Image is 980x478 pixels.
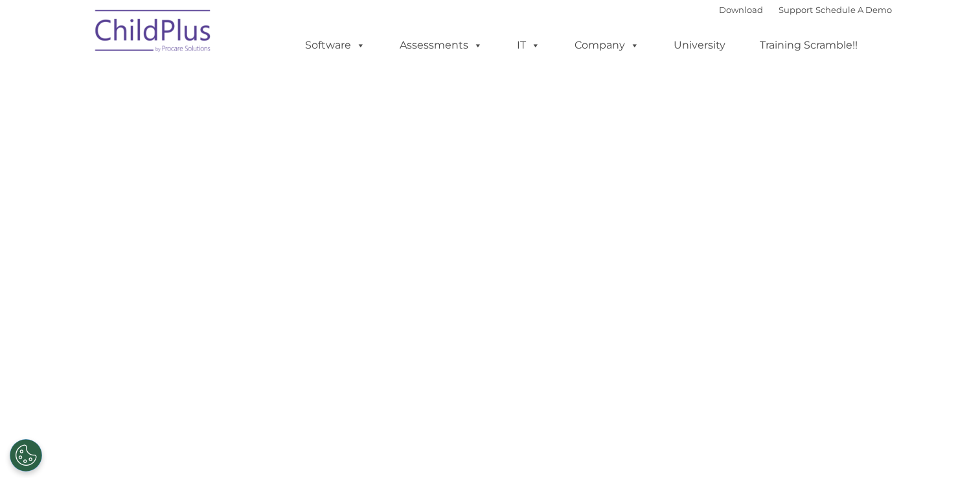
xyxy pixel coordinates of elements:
[89,1,218,65] img: ChildPlus by Procare Solutions
[562,32,652,58] a: Company
[10,439,42,472] button: Cookies Settings
[292,32,378,58] a: Software
[815,5,892,15] a: Schedule A Demo
[719,5,892,15] font: |
[504,32,553,58] a: IT
[779,5,813,15] a: Support
[747,32,871,58] a: Training Scramble!!
[387,32,496,58] a: Assessments
[661,32,738,58] a: University
[719,5,763,15] a: Download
